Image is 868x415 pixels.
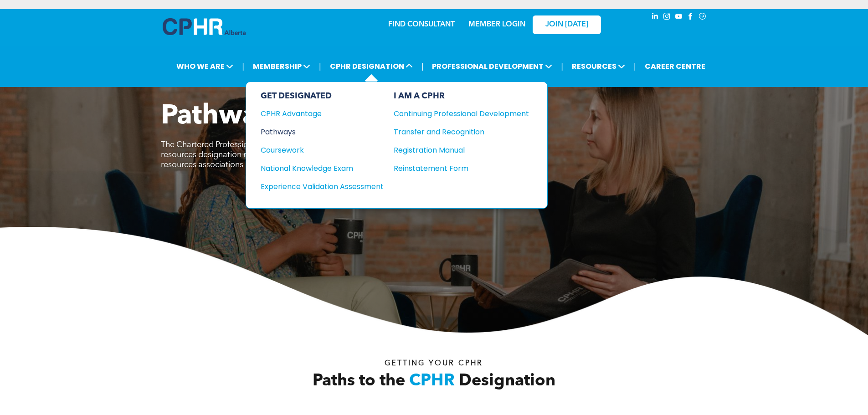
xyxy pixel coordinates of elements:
a: youtube [674,11,684,24]
a: JOIN [DATE] [533,15,601,34]
a: Pathways [261,126,384,138]
div: Transfer and Recognition [394,126,515,138]
li: | [561,57,563,76]
span: MEMBERSHIP [250,58,313,75]
a: Experience Validation Assessment [261,181,384,192]
a: Reinstatement Form [394,163,529,174]
span: Paths to the [313,373,405,389]
a: CAREER CENTRE [642,58,708,75]
span: WHO WE ARE [174,58,236,75]
a: linkedin [650,11,660,24]
a: Coursework [261,144,384,156]
span: Designation [459,373,555,389]
span: CPHR DESIGNATION [327,58,416,75]
a: facebook [686,11,696,24]
a: Continuing Professional Development [394,108,529,119]
div: National Knowledge Exam [261,163,371,174]
a: Registration Manual [394,144,529,156]
img: A blue and white logo for cp alberta [163,18,246,35]
span: RESOURCES [569,58,628,75]
div: CPHR Advantage [261,108,371,119]
span: The Chartered Professional in Human Resources (CPHR) is the only human resources designation reco... [161,141,430,169]
div: Coursework [261,144,371,156]
div: Experience Validation Assessment [261,181,371,192]
a: National Knowledge Exam [261,163,384,174]
li: | [421,57,424,76]
div: GET DESIGNATED [261,91,384,101]
div: Reinstatement Form [394,163,515,174]
span: JOIN [DATE] [545,20,588,29]
a: Social network [698,11,708,24]
span: PROFESSIONAL DEVELOPMENT [429,58,555,75]
a: FIND CONSULTANT [388,21,455,28]
div: Continuing Professional Development [394,108,515,119]
li: | [634,57,636,76]
div: I AM A CPHR [394,91,529,101]
li: | [242,57,244,76]
a: CPHR Advantage [261,108,384,119]
div: Registration Manual [394,144,515,156]
span: CPHR [409,373,455,389]
a: MEMBER LOGIN [468,21,525,28]
span: Pathways [161,103,286,130]
li: | [319,57,321,76]
a: Transfer and Recognition [394,126,529,138]
div: Pathways [261,126,371,138]
span: Getting your Cphr [385,360,483,367]
a: instagram [662,11,672,24]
